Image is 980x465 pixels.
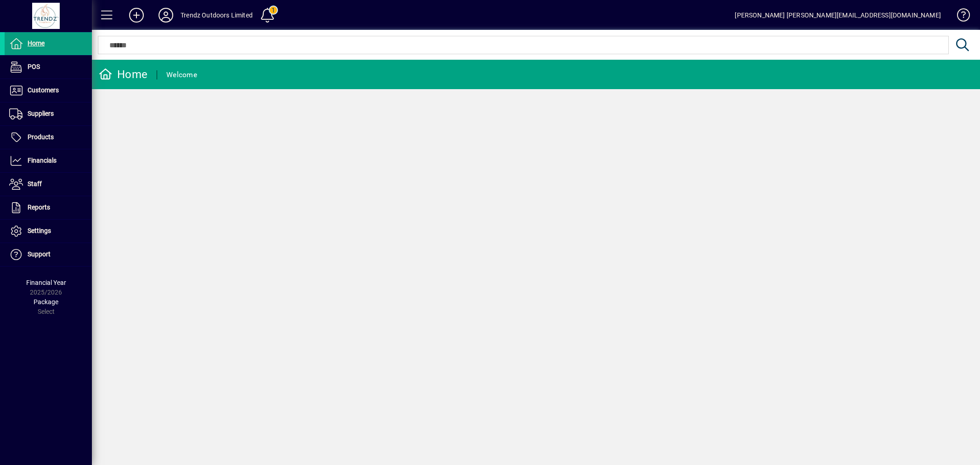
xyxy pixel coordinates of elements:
a: Reports [5,196,92,219]
span: Settings [28,227,51,234]
span: Products [28,133,54,141]
a: Financials [5,149,92,172]
a: Knowledge Base [950,2,969,32]
div: Welcome [166,68,197,82]
span: Customers [28,86,59,94]
a: Customers [5,79,92,102]
a: Suppliers [5,102,92,125]
a: Support [5,243,92,266]
a: POS [5,56,92,79]
button: Add [122,7,151,23]
a: Products [5,126,92,149]
span: Financial Year [26,279,66,286]
a: Settings [5,220,92,243]
span: Suppliers [28,110,54,117]
span: Support [28,250,51,258]
span: Financials [28,157,57,164]
span: Reports [28,204,50,211]
span: Package [34,298,58,306]
div: Trendz Outdoors Limited [181,8,253,23]
button: Profile [151,7,181,23]
span: Staff [28,180,42,187]
span: POS [28,63,40,70]
a: Staff [5,173,92,196]
div: [PERSON_NAME] [PERSON_NAME][EMAIL_ADDRESS][DOMAIN_NAME] [735,8,941,23]
div: Home [99,67,147,82]
span: Home [28,40,45,47]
